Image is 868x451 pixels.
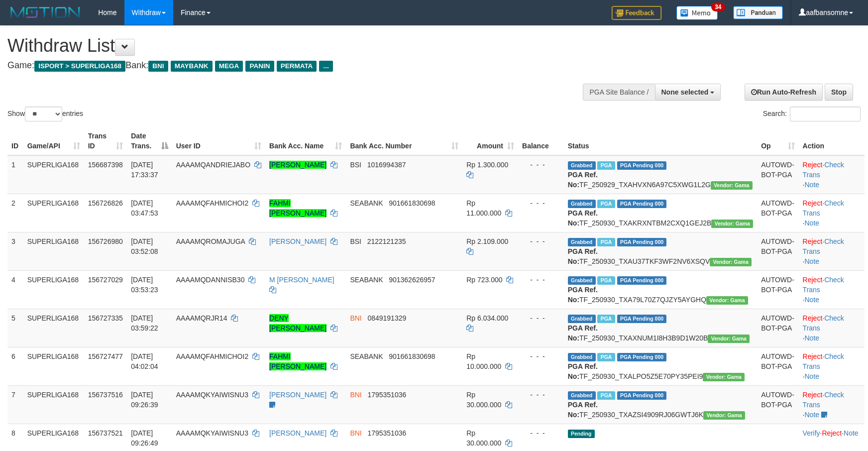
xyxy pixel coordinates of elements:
span: [DATE] 17:33:37 [131,161,158,179]
span: Grabbed [568,238,596,246]
span: Copy 1016994387 to clipboard [367,161,406,169]
span: SEABANK [350,276,383,284]
th: ID [7,127,23,155]
span: BNI [350,429,361,437]
span: Marked by aafnonsreyleab [597,315,615,323]
a: Note [804,296,819,304]
b: PGA Ref. No: [568,401,598,419]
td: SUPERLIGA168 [23,232,84,270]
a: Reject [803,352,823,360]
td: · · [799,155,865,194]
div: - - - [522,428,560,438]
button: None selected [655,84,721,101]
a: Check Trans [803,237,844,255]
th: Game/API: activate to sort column ascending [23,127,84,155]
span: BNI [350,314,361,322]
span: PGA Pending [617,391,667,400]
td: TF_250930_TXAKRXNTBM2CXQ1GEJ2B [564,194,757,232]
a: DENY [PERSON_NAME] [269,314,326,332]
td: AUTOWD-BOT-PGA [757,232,798,270]
a: Check Trans [803,276,844,294]
td: TF_250930_TXAU37TKF3WF2NV6XSQV [564,232,757,270]
span: Marked by aafandaneth [597,200,615,208]
td: 1 [7,155,23,194]
td: AUTOWD-BOT-PGA [757,270,798,309]
span: Rp 11.000.000 [466,199,501,217]
span: 156737516 [88,391,123,399]
div: - - - [522,160,560,170]
div: - - - [522,198,560,208]
span: [DATE] 03:47:53 [131,199,158,217]
td: SUPERLIGA168 [23,194,84,232]
a: Note [804,257,819,265]
span: Rp 30.000.000 [466,429,501,447]
span: Copy 901362626957 to clipboard [389,276,435,284]
span: AAAAMQFAHMICHOI2 [176,352,248,360]
label: Show entries [7,107,83,121]
a: [PERSON_NAME] [269,161,326,169]
td: 5 [7,309,23,347]
th: Bank Acc. Name: activate to sort column ascending [265,127,346,155]
td: SUPERLIGA168 [23,270,84,309]
span: Vendor URL: https://trx31.1velocity.biz [711,181,753,190]
div: PGA Site Balance / [583,84,654,101]
span: Marked by aafandaneth [597,276,615,285]
a: [PERSON_NAME] [269,391,326,399]
div: - - - [522,236,560,246]
span: [DATE] 03:59:22 [131,314,158,332]
a: Note [804,334,819,342]
td: AUTOWD-BOT-PGA [757,155,798,194]
td: AUTOWD-BOT-PGA [757,385,798,424]
h4: Game: Bank: [7,61,569,71]
img: panduan.png [733,6,783,19]
span: Marked by aafromsomean [597,238,615,246]
span: Vendor URL: https://trx31.1velocity.biz [703,411,745,420]
input: Search: [790,107,861,121]
td: 6 [7,347,23,385]
td: · · [799,309,865,347]
span: [DATE] 09:26:39 [131,391,158,409]
a: Note [804,411,819,419]
span: 156727477 [88,352,123,360]
span: Copy 2122121235 to clipboard [367,237,406,245]
span: Rp 2.109.000 [466,237,508,245]
span: 156726826 [88,199,123,207]
a: Check Trans [803,199,844,217]
span: 156737521 [88,429,123,437]
span: 156687398 [88,161,123,169]
a: M [PERSON_NAME] [269,276,334,284]
a: Reject [803,276,823,284]
span: Grabbed [568,276,596,285]
span: Vendor URL: https://trx31.1velocity.biz [710,258,752,266]
td: SUPERLIGA168 [23,347,84,385]
b: PGA Ref. No: [568,247,598,265]
span: BNI [350,391,361,399]
td: · · [799,270,865,309]
span: AAAAMQDANNISB30 [176,276,245,284]
span: Vendor URL: https://trx31.1velocity.biz [703,373,745,381]
span: BSI [350,237,361,245]
label: Search: [763,107,861,121]
span: PGA Pending [617,353,667,361]
td: · · [799,347,865,385]
img: Button%20Memo.svg [676,6,718,20]
td: AUTOWD-BOT-PGA [757,194,798,232]
span: SEABANK [350,352,383,360]
span: Copy 901661830698 to clipboard [389,199,435,207]
span: ISPORT > SUPERLIGA168 [34,61,125,72]
span: 156726980 [88,237,123,245]
a: Reject [803,391,823,399]
span: Grabbed [568,161,596,170]
span: PGA Pending [617,315,667,323]
td: SUPERLIGA168 [23,155,84,194]
div: - - - [522,275,560,285]
a: Verify [803,429,820,437]
img: Feedback.jpg [612,6,661,20]
span: ... [319,61,332,72]
span: Vendor URL: https://trx31.1velocity.biz [708,335,750,343]
a: Reject [803,161,823,169]
span: Rp 6.034.000 [466,314,508,322]
span: Grabbed [568,200,596,208]
span: SEABANK [350,199,383,207]
a: Reject [822,429,842,437]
